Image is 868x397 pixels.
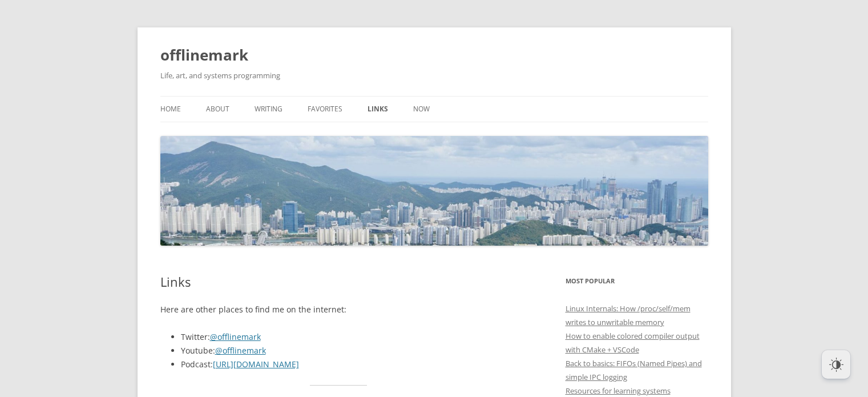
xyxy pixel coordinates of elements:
[566,358,702,382] a: Back to basics: FIFOs (Named Pipes) and simple IPC logging
[566,274,708,288] h3: Most Popular
[160,97,181,122] a: Home
[160,41,248,69] a: offlinemark
[255,97,282,122] a: Writing
[160,303,517,316] p: Here are other places to find me on the internet:
[566,303,691,327] a: Linux Internals: How /proc/self/mem writes to unwritable memory
[566,331,700,355] a: How to enable colored compiler output with CMake + VSCode
[215,345,266,356] a: @offlinemark
[206,97,229,122] a: About
[181,330,517,344] li: Twitter:
[160,69,708,82] h2: Life, art, and systems programming
[181,358,517,371] li: Podcast:
[213,359,299,370] a: [URL][DOMAIN_NAME]
[160,136,708,245] img: offlinemark
[413,97,430,122] a: Now
[368,97,388,122] a: Links
[210,331,261,342] a: @offlinemark
[181,344,517,358] li: Youtube:
[160,274,517,289] h1: Links
[308,97,342,122] a: Favorites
